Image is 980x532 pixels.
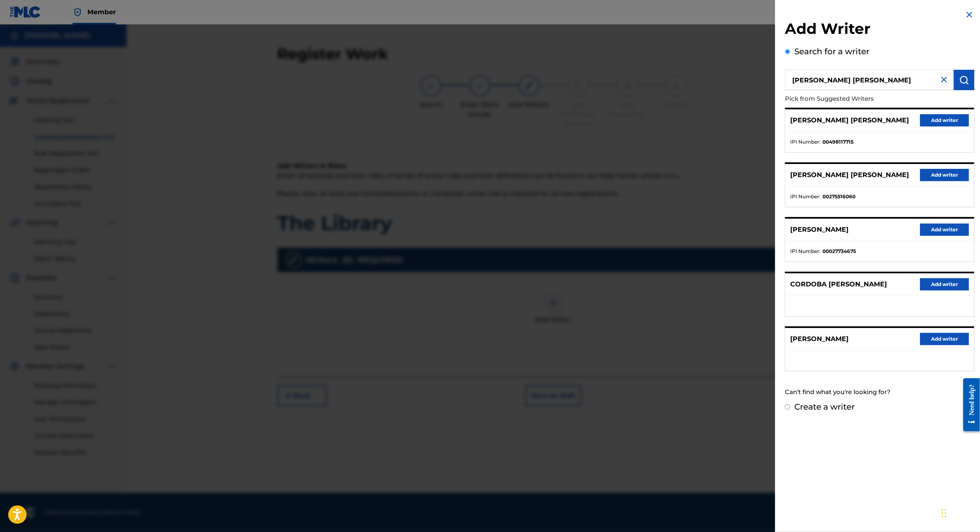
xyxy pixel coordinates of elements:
[790,225,849,235] p: [PERSON_NAME]
[790,170,909,180] p: [PERSON_NAME] [PERSON_NAME]
[822,138,853,146] strong: 00498117715
[939,75,949,84] img: close
[920,114,969,126] button: Add writer
[785,90,928,108] p: Pick from Suggested Writers
[790,115,909,125] p: [PERSON_NAME] [PERSON_NAME]
[959,75,969,85] img: Search Works
[920,278,969,290] button: Add writer
[939,493,980,532] iframe: Chat Widget
[939,493,980,532] div: Widget de chat
[942,501,947,525] div: Arrastrar
[790,138,820,146] span: IPI Number :
[790,334,849,344] p: [PERSON_NAME]
[794,47,869,56] label: Search for a writer
[785,20,974,40] h2: Add Writer
[920,169,969,181] button: Add writer
[957,371,980,439] iframe: Resource Center
[790,248,820,255] span: IPI Number :
[920,224,969,236] button: Add writer
[87,7,116,17] span: Member
[10,6,41,18] img: MLC Logo
[790,279,887,289] p: CORDOBA [PERSON_NAME]
[73,7,82,17] img: Top Rightsholder
[790,193,820,200] span: IPI Number :
[822,248,856,255] strong: 00027734675
[920,333,969,345] button: Add writer
[785,383,974,401] div: Can't find what you're looking for?
[785,70,954,90] input: Search writer's name or IPI Number
[794,402,855,412] label: Create a writer
[822,193,856,200] strong: 00275516060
